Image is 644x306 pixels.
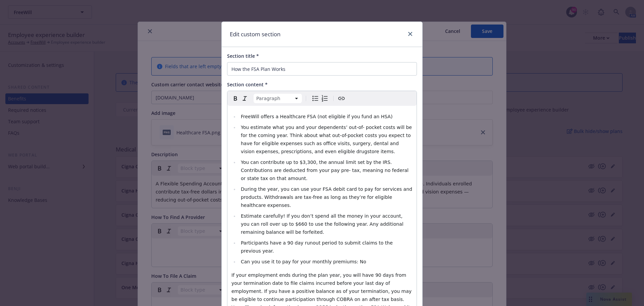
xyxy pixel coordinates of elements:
[406,30,414,38] a: close
[254,94,302,103] button: Block type
[320,94,329,103] button: Numbered list
[241,259,366,264] span: Can you use it to pay for your monthly premiums: No
[311,94,320,103] button: Bulleted list
[337,94,346,103] button: Create link
[227,81,268,88] span: Section content *
[241,114,392,119] span: FreeWill offers a Healthcare FSA (not eligible if you fund an HSA)
[241,160,410,181] span: You can contribute up to $3,300, the annual limit set by the IRS. Contributions are deducted from...
[241,213,405,235] span: Estimate carefully! If you don’t spend all the money in your account, you can roll over up to $66...
[240,94,250,103] button: Italic
[230,30,280,39] h1: Edit custom section
[227,53,259,59] span: Section title *
[241,240,394,254] span: Participants have a 90 day runout period to submit claims to the previous year.
[311,94,329,103] div: toggle group
[241,186,414,208] span: During the year, you can use your FSA debit card to pay for services and products. Withdrawals ar...
[231,94,240,103] button: Bold
[241,125,413,154] span: You estimate what you and your dependents’ out-of- pocket costs will be for the coming year. Thin...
